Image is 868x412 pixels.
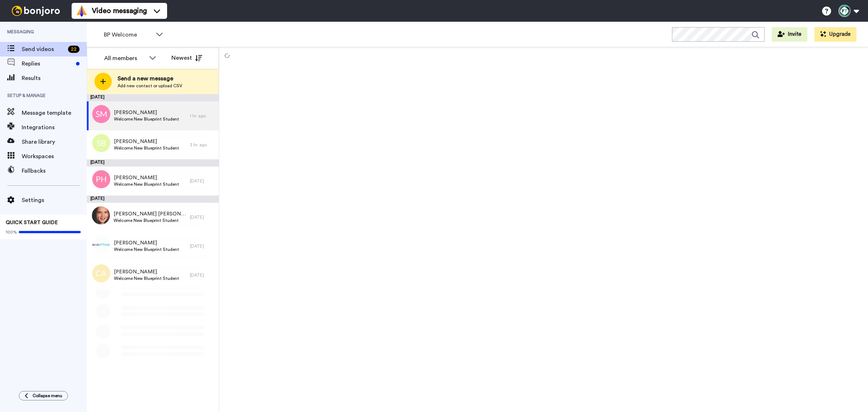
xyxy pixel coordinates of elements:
[114,181,179,187] span: Welcome New Blueprint Student
[772,27,807,42] button: Invite
[118,74,182,83] span: Send a new message
[92,235,110,253] img: cfffce52-0f3b-4952-adbb-5b9f83cce609.png
[104,30,152,39] span: BP Welcome
[190,178,215,184] div: [DATE]
[190,243,215,249] div: [DATE]
[87,94,219,101] div: [DATE]
[33,393,62,399] span: Collapse menu
[190,142,215,148] div: 3 hr. ago
[118,83,182,89] span: Add new contact or upload CSV
[114,210,186,218] span: [PERSON_NAME] [PERSON_NAME]
[190,272,215,278] div: [DATE]
[814,27,856,42] button: Upgrade
[92,105,110,123] img: sm.png
[9,6,63,16] img: bj-logo-header-white.svg
[22,138,87,146] span: Share library
[92,264,110,282] img: ca.png
[87,196,219,203] div: [DATE]
[114,276,179,281] span: Welcome New Blueprint Student
[22,167,87,175] span: Fallbacks
[114,239,179,247] span: [PERSON_NAME]
[104,54,145,63] div: All members
[114,247,179,252] span: Welcome New Blueprint Student
[92,134,110,152] img: sb.png
[68,46,80,53] div: 22
[87,159,219,167] div: [DATE]
[22,45,65,54] span: Send videos
[114,109,179,116] span: [PERSON_NAME]
[22,152,87,161] span: Workspaces
[76,5,88,17] img: vm-color.svg
[114,174,179,181] span: [PERSON_NAME]
[6,229,17,235] span: 100%
[19,391,68,400] button: Collapse menu
[22,74,87,83] span: Results
[92,170,110,188] img: ph.png
[6,220,58,225] span: QUICK START GUIDE
[92,206,110,224] img: 2e36a156-f2fc-44b9-bedb-ad4acbff6ae8.jpg
[114,218,186,223] span: Welcome New Blueprint Student
[114,138,179,145] span: [PERSON_NAME]
[22,59,73,68] span: Replies
[114,145,179,151] span: Welcome New Blueprint Student
[114,268,179,276] span: [PERSON_NAME]
[114,116,179,122] span: Welcome New Blueprint Student
[22,123,87,132] span: Integrations
[190,113,215,119] div: 1 hr. ago
[166,51,208,65] button: Newest
[22,109,87,117] span: Message template
[190,214,215,220] div: [DATE]
[92,6,147,16] span: Video messaging
[22,196,87,205] span: Settings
